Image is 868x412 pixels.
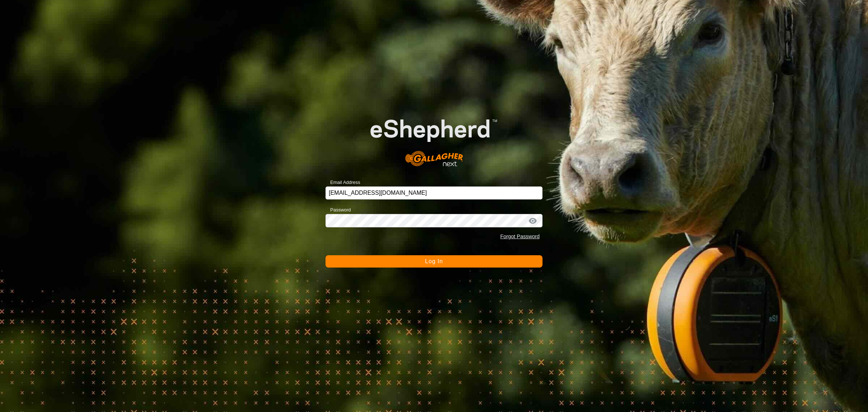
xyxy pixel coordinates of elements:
a: Forgot Password [500,234,540,239]
span: Log In [425,258,443,264]
button: Log In [325,255,542,268]
label: Email Address [325,179,360,186]
label: Password [325,206,351,214]
img: E-shepherd Logo [347,101,521,175]
input: Email Address [325,186,542,199]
